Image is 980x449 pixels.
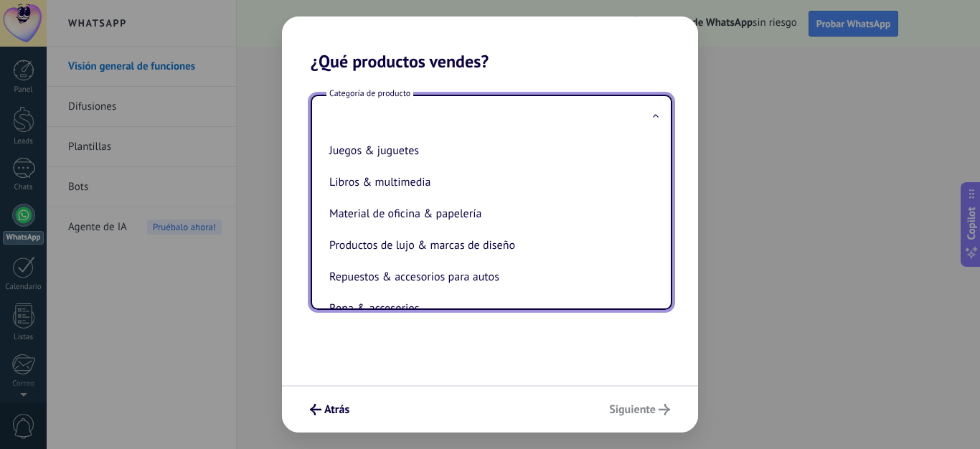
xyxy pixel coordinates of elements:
span: Categoría de producto [326,88,413,100]
span: Atrás [324,405,349,415]
li: Libros & multimedia [324,166,654,198]
li: Ropa & accesorios [324,293,654,324]
li: Productos de lujo & marcas de diseño [324,230,654,261]
li: Juegos & juguetes [324,135,654,166]
h2: ¿Qué productos vendes? [282,16,698,72]
li: Material de oficina & papelería [324,198,654,230]
button: Atrás [303,397,356,422]
li: Repuestos & accesorios para autos [324,261,654,293]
